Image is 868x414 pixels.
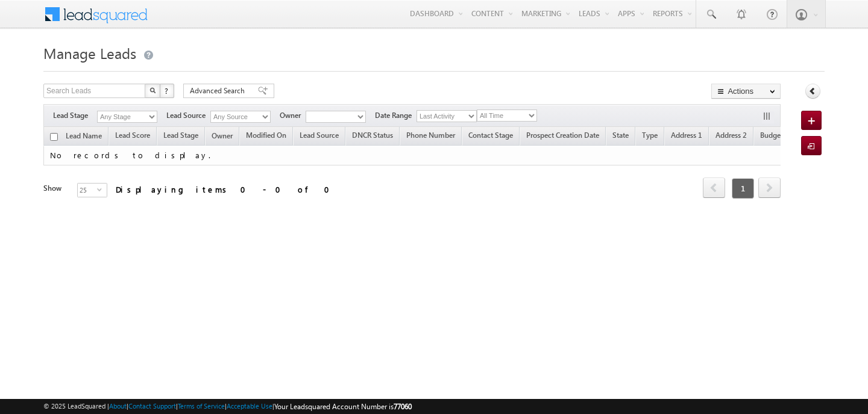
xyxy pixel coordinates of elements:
[109,402,127,410] a: About
[520,129,605,144] a: Prospect Creation Date
[227,402,272,410] a: Acceptable Use
[53,110,97,121] span: Lead Stage
[703,178,725,198] span: prev
[300,131,339,140] span: Lead Source
[78,184,97,197] span: 25
[274,402,412,411] span: Your Leadsquared Account Number is
[394,402,412,411] span: 77060
[732,178,754,199] span: 1
[758,179,781,198] a: next
[346,129,399,144] a: DNCR Status
[375,110,417,121] span: Date Range
[406,131,455,140] span: Phone Number
[109,129,156,144] a: Lead Score
[468,131,513,140] span: Contact Stage
[636,129,664,144] a: Type
[97,187,107,192] span: select
[754,129,789,144] a: Budget
[43,43,136,63] span: Manage Leads
[294,129,345,144] a: Lead Source
[606,129,635,144] a: State
[163,131,198,140] span: Lead Stage
[280,110,306,121] span: Owner
[43,401,412,412] span: © 2025 LeadSquared | | | | |
[612,131,629,140] span: State
[711,84,781,99] button: Actions
[760,131,783,140] span: Budget
[160,84,174,98] button: ?
[671,131,702,140] span: Address 1
[157,129,204,144] a: Lead Stage
[212,131,233,140] span: Owner
[50,133,58,141] input: Check all records
[758,178,781,198] span: next
[709,129,753,144] a: Address 2
[166,110,210,121] span: Lead Source
[128,402,176,410] a: Contact Support
[352,131,393,140] span: DNCR Status
[462,129,519,144] a: Contact Stage
[115,131,150,140] span: Lead Score
[190,85,248,96] span: Advanced Search
[60,129,108,145] a: Lead Name
[526,131,599,140] span: Prospect Creation Date
[116,182,337,196] div: Displaying items 0 - 0 of 0
[400,129,461,144] a: Phone Number
[703,179,725,198] a: prev
[642,131,658,140] span: Type
[240,129,292,144] a: Modified On
[665,129,708,144] a: Address 1
[165,85,170,96] span: ?
[178,402,225,410] a: Terms of Service
[149,87,156,93] img: Search
[43,183,68,194] div: Show
[715,131,747,140] span: Address 2
[246,131,286,140] span: Modified On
